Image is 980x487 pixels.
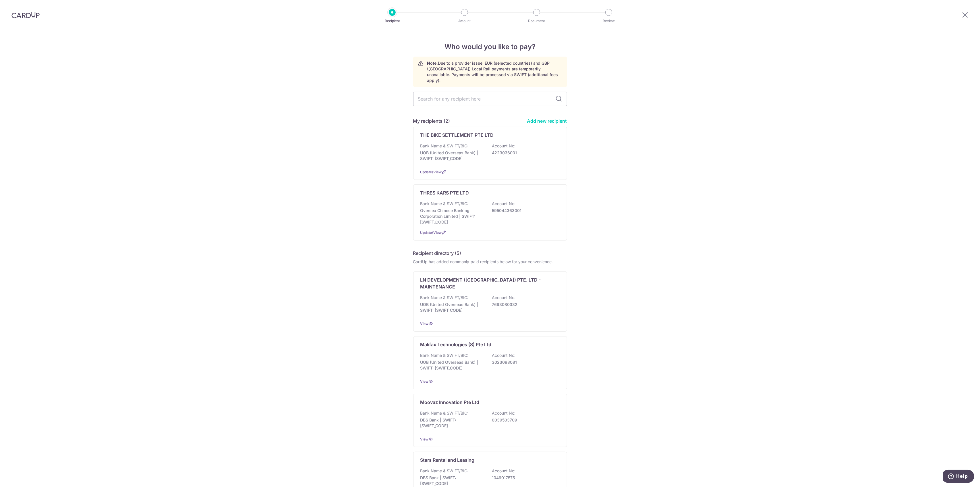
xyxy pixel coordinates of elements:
p: Amount [443,18,486,24]
input: Search for any recipient here [413,92,567,106]
p: 4223036001 [492,150,556,156]
h4: Who would you like to pay? [413,42,567,52]
strong: Note: [427,61,438,66]
p: UOB (United Overseas Bank) | SWIFT: [SWIFT_CODE] [420,150,485,161]
p: Oversea Chinese Banking Corporation Limited | SWIFT: [SWIFT_CODE] [420,208,485,225]
a: View [420,322,429,326]
p: THE BIKE SETTLEMENT PTE LTD [420,132,494,138]
a: View [420,379,429,384]
p: Bank Name & SWIFT/BIC: [420,201,469,207]
p: DBS Bank | SWIFT: [SWIFT_CODE] [420,475,485,486]
p: 595044363001 [492,208,556,213]
img: CardUp [11,11,40,18]
div: CardUp has added commonly-paid recipients below for your convenience. [413,259,567,265]
p: UOB (United Overseas Bank) | SWIFT: [SWIFT_CODE] [420,359,485,371]
p: Review [587,18,630,24]
p: Bank Name & SWIFT/BIC: [420,143,469,149]
p: Account No: [492,201,516,207]
p: UOB (United Overseas Bank) | SWIFT: [SWIFT_CODE] [420,302,485,313]
p: DBS Bank | SWIFT: [SWIFT_CODE] [420,417,485,429]
a: Update/View [420,230,442,235]
p: Account No: [492,468,516,474]
a: Update/View [420,170,442,174]
iframe: Opens a widget where you can find more information [943,470,974,484]
p: Malifax Technologies (S) Pte Ltd [420,341,492,348]
p: 3023098081 [492,359,556,365]
p: Bank Name & SWIFT/BIC: [420,353,469,358]
p: Document [515,18,558,24]
p: Moovaz Innovation Pte Ltd [420,399,480,406]
p: LN DEVELOPMENT ([GEOGRAPHIC_DATA]) PTE. LTD - MAINTENANCE [420,276,553,290]
p: Due to a provider issue, EUR (selected countries) and GBP ([GEOGRAPHIC_DATA]) Local Rail payments... [427,60,562,83]
p: 7693080332 [492,302,556,307]
p: Recipient [371,18,413,24]
p: Bank Name & SWIFT/BIC: [420,468,469,474]
p: THRES KARS PTE LTD [420,189,469,196]
a: Add new recipient [520,118,567,124]
p: Stars Rental and Leasing [420,457,475,463]
p: 0039503709 [492,417,556,423]
p: Account No: [492,353,516,358]
p: Bank Name & SWIFT/BIC: [420,410,469,416]
h5: Recipient directory (5) [413,250,461,257]
a: View [420,437,429,441]
h5: My recipients (2) [413,118,450,124]
p: 1049017575 [492,475,556,481]
p: Bank Name & SWIFT/BIC: [420,295,469,301]
p: Account No: [492,143,516,149]
p: Account No: [492,410,516,416]
p: Account No: [492,295,516,301]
